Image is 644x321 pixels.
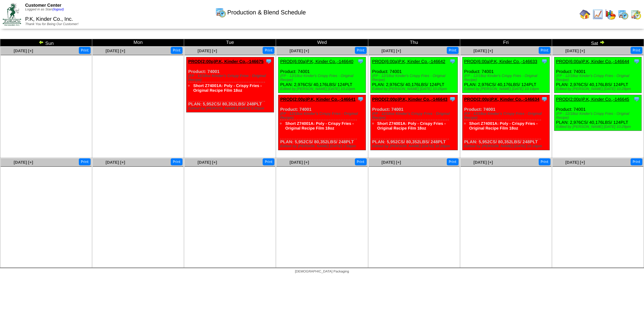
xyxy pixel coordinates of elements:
[372,97,447,102] a: PROD(2:00p)P.K, Kinder Co.,-146643
[599,39,605,45] img: arrowright.gif
[462,57,549,93] div: Product: 74001 PLAN: 2,976CS / 40,176LBS / 124PLT
[447,158,459,165] button: Print
[469,121,538,131] a: Short Z74001A: Poly - Crispy Fries - Original Recipe Film 18oz
[631,158,642,165] button: Print
[280,59,353,64] a: PROD(6:00a)P.K, Kinder Co.,-146640
[25,3,61,8] span: Customer Center
[263,47,274,54] button: Print
[25,22,78,26] span: Thank You for Being Our Customer!
[464,59,537,64] a: PROD(6:00a)P.K, Kinder Co.,-146633
[3,3,21,25] img: ZoRoCo_Logo(Green%26Foil)%20jpg.webp
[368,39,460,47] td: Thu
[14,49,33,53] a: [DATE] [+]
[372,112,458,120] div: (FP - 12/18oz Kinder's Crispy Fries - Original Recipe)
[280,97,355,102] a: PROD(2:00p)P.K, Kinder Co.,-146641
[278,57,366,93] div: Product: 74001 PLAN: 2,976CS / 40,176LBS / 124PLT
[552,39,644,47] td: Sat
[171,158,182,165] button: Print
[295,270,349,273] span: [DEMOGRAPHIC_DATA] Packaging
[39,39,44,45] img: arrowleft.gif
[556,97,629,102] a: PROD(2:00p)P.K, Kinder Co.,-146645
[556,59,629,64] a: PROD(6:00a)P.K, Kinder Co.,-146644
[554,95,641,131] div: Product: 74001 PLAN: 2,976CS / 40,176LBS / 124PLT
[464,144,549,148] div: Edited by [PERSON_NAME] [DATE] 10:14pm
[184,39,276,47] td: Tue
[289,49,309,53] a: [DATE] [+]
[106,160,125,165] a: [DATE] [+]
[633,96,640,102] img: Tooltip
[372,87,458,91] div: Edited by [PERSON_NAME] [DATE] 10:25pm
[285,121,354,131] a: Short Z74001A: Poly - Crispy Fries - Original Recipe Film 18oz
[14,160,33,165] a: [DATE] [+]
[188,74,273,82] div: (FP - 12/18oz Kinder's Crispy Fries - Original Recipe)
[631,9,641,20] img: calendarinout.gif
[372,59,445,64] a: PROD(6:00a)P.K, Kinder Co.,-146642
[554,57,641,93] div: Product: 74001 PLAN: 2,976CS / 40,176LBS / 124PLT
[633,58,640,65] img: Tooltip
[566,160,585,165] a: [DATE] [+]
[541,96,548,102] img: Tooltip
[263,158,274,165] button: Print
[377,121,446,131] a: Short Z74001A: Poly - Crispy Fries - Original Recipe Film 18oz
[631,47,642,54] button: Print
[79,47,91,54] button: Print
[539,47,550,54] button: Print
[381,160,401,165] a: [DATE] [+]
[460,39,552,47] td: Fri
[370,95,458,150] div: Product: 74001 PLAN: 5,952CS / 80,352LBS / 248PLT
[556,74,641,82] div: (FP - 12/18oz Kinder's Crispy Fries - Original Recipe)
[25,16,73,22] span: P.K, Kinder Co., Inc.
[381,49,401,53] span: [DATE] [+]
[289,160,309,165] a: [DATE] [+]
[186,57,274,112] div: Product: 74001 PLAN: 5,952CS / 80,352LBS / 248PLT
[447,47,459,54] button: Print
[566,49,585,53] a: [DATE] [+]
[372,144,458,148] div: Edited by [PERSON_NAME] [DATE] 10:26pm
[556,112,641,120] div: (FP - 12/18oz Kinder's Crispy Fries - Original Recipe)
[198,160,217,165] a: [DATE] [+]
[215,7,226,18] img: calendarprod.gif
[280,87,365,91] div: Edited by [PERSON_NAME] [DATE] 10:22pm
[106,49,125,53] a: [DATE] [+]
[592,9,603,20] img: line_graph.gif
[539,158,550,165] button: Print
[0,39,92,47] td: Sun
[462,95,549,150] div: Product: 74001 PLAN: 5,952CS / 80,352LBS / 248PLT
[449,96,456,102] img: Tooltip
[464,112,549,120] div: (FP - 12/18oz Kinder's Crispy Fries - Original Recipe)
[473,49,493,53] a: [DATE] [+]
[464,74,549,82] div: (FP - 12/18oz Kinder's Crispy Fries - Original Recipe)
[278,95,366,150] div: Product: 74001 PLAN: 5,952CS / 80,352LBS / 248PLT
[605,9,616,20] img: graph.gif
[171,47,182,54] button: Print
[198,49,217,53] span: [DATE] [+]
[280,112,365,120] div: (FP - 12/18oz Kinder's Crispy Fries - Original Recipe)
[372,74,458,82] div: (FP - 12/18oz Kinder's Crispy Fries - Original Recipe)
[265,58,272,65] img: Tooltip
[464,87,549,91] div: Edited by [PERSON_NAME] [DATE] 10:14pm
[464,97,539,102] a: PROD(2:00p)P.K, Kinder Co.,-146634
[193,83,262,93] a: Short Z74001A: Poly - Crispy Fries - Original Recipe Film 18oz
[473,160,493,165] span: [DATE] [+]
[280,144,365,148] div: Edited by [PERSON_NAME] [DATE] 2:58pm
[53,8,64,11] a: (logout)
[188,106,273,110] div: Edited by [PERSON_NAME] [DATE] 5:03pm
[449,58,456,65] img: Tooltip
[370,57,458,93] div: Product: 74001 PLAN: 2,976CS / 40,176LBS / 124PLT
[92,39,184,47] td: Mon
[556,125,641,129] div: Edited by [PERSON_NAME] [DATE] 10:29pm
[25,8,64,11] span: Logged in as Starr
[227,9,306,16] span: Production & Blend Schedule
[357,58,364,65] img: Tooltip
[280,74,365,82] div: (FP - 12/18oz Kinder's Crispy Fries - Original Recipe)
